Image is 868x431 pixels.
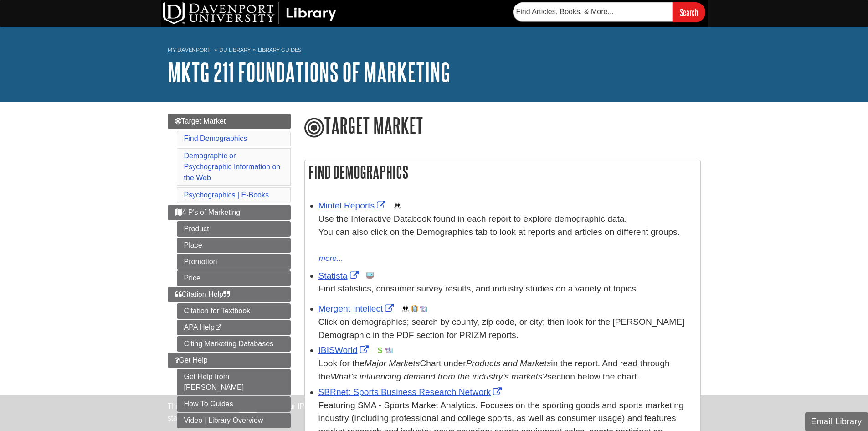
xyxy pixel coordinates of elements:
[402,305,409,312] img: Demographics
[184,191,269,199] a: Psychographics | E-Books
[318,201,388,210] a: Link opens in new window
[168,287,291,302] a: Citation Help
[175,208,241,216] span: 4 P's of Marketing
[184,135,247,142] a: Find Demographics
[177,336,291,352] a: Citing Marketing Databases
[258,47,301,53] a: Library Guides
[177,270,291,286] a: Price
[411,305,418,312] img: Company Information
[168,353,291,368] a: Get Help
[385,347,393,354] img: Industry Report
[168,44,701,58] nav: breadcrumb
[420,305,427,312] img: Industry Report
[175,291,231,298] span: Citation Help
[163,2,336,24] img: DU Library
[318,271,361,280] a: Link opens in new window
[318,252,344,265] button: more...
[365,358,420,368] i: Major Markets
[318,213,696,252] div: Use the Interactive Databook found in each report to explore demographic data. You can also click...
[177,320,291,335] a: APA Help
[394,202,401,209] img: Demographics
[177,254,291,270] a: Promotion
[177,369,291,395] a: Get Help from [PERSON_NAME]
[318,304,396,313] a: Link opens in new window
[168,46,210,54] a: My Davenport
[175,356,208,364] span: Get Help
[466,358,551,368] i: Products and Markets
[215,325,222,331] i: This link opens in a new window
[175,117,226,125] span: Target Market
[177,238,291,253] a: Place
[330,372,547,381] i: What’s influencing demand from the industry’s markets?
[318,345,371,355] a: Link opens in new window
[168,58,450,86] a: MKTG 211 Foundations of Marketing
[168,205,291,220] a: 4 P's of Marketing
[219,47,251,53] a: DU Library
[177,396,291,412] a: How To Guides
[376,347,384,354] img: Financial Report
[318,316,696,342] div: Click on demographics; search by county, zip code, or city; then look for the [PERSON_NAME] Demog...
[366,272,374,279] img: Statistics
[184,152,281,182] a: Demographic or Psychographic Information on the Web
[673,2,705,22] input: Search
[513,2,673,21] input: Find Articles, Books, & More...
[318,282,696,296] p: Find statistics, consumer survey results, and industry studies on a variety of topics.
[305,160,700,184] h2: Find Demographics
[318,357,696,384] div: Look for the Chart under in the report. And read through the section below the chart.
[168,114,291,129] a: Target Market
[304,114,701,139] h1: Target Market
[805,412,868,431] button: Email Library
[513,2,705,22] form: Searches DU Library's articles, books, and more
[177,303,291,319] a: Citation for Textbook
[318,387,504,397] a: Link opens in new window
[177,413,291,428] a: Video | Library Overview
[177,221,291,237] a: Product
